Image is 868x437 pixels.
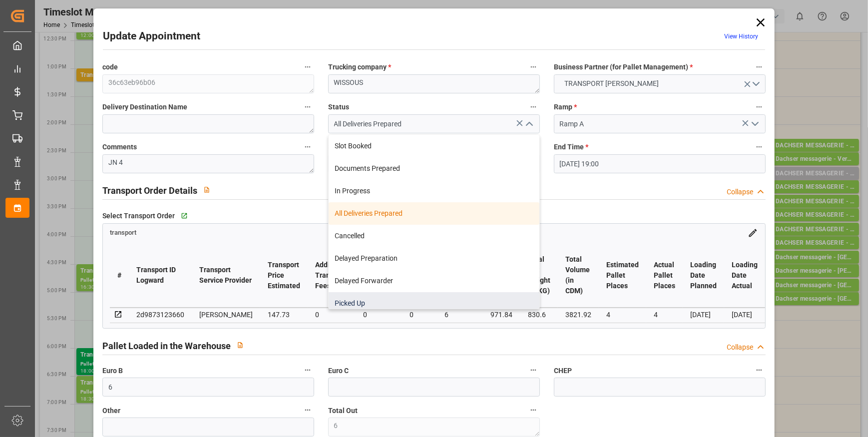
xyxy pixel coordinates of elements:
div: Collapse [727,187,753,197]
span: Status [328,102,349,112]
button: Other [301,404,314,417]
div: Cancelled [329,225,539,247]
th: # [110,243,129,308]
h2: Pallet Loaded in the Warehouse [102,339,231,353]
th: Loading Date Actual [724,243,765,308]
h2: Update Appointment [103,28,200,44]
span: code [102,62,118,72]
span: Total Out [328,406,358,416]
input: Type to search/select [554,114,766,133]
span: CHEP [554,366,572,376]
input: DD-MM-YYYY HH:MM [554,154,766,173]
div: 0 [410,309,430,321]
div: [DATE] [690,309,717,321]
span: Euro C [328,366,349,376]
div: 0 [315,309,348,321]
button: code [301,60,314,73]
div: 4 [606,309,639,321]
button: Comments [301,140,314,153]
button: Euro B [301,364,314,377]
a: transport [110,228,136,236]
span: Delivery Destination Name [102,102,187,112]
textarea: 36c63eb96b06 [102,74,314,93]
button: Business Partner (for Pallet Management) * [753,60,766,73]
div: [PERSON_NAME] [199,309,253,321]
div: In Progress [329,180,539,202]
span: Business Partner (for Pallet Management) [554,62,693,72]
span: End Time [554,142,588,152]
input: Type to search/select [328,114,540,133]
h2: Transport Order Details [102,184,197,197]
th: Estimated Pallet Places [599,243,646,308]
button: open menu [554,74,766,93]
div: Collapse [727,342,753,353]
div: Delayed Forwarder [329,270,539,292]
button: CHEP [753,364,766,377]
div: All Deliveries Prepared [329,202,539,225]
div: 6 [444,309,475,321]
th: Transport Price Estimated [260,243,308,308]
button: Ramp * [753,100,766,113]
button: Total Out [527,404,540,417]
button: Trucking company * [527,60,540,73]
div: Documents Prepared [329,157,539,180]
button: Status [527,100,540,113]
th: Actual Pallet Places [646,243,683,308]
span: Select Transport Order [102,211,175,221]
button: View description [197,180,216,199]
th: Additional Transport Fees [308,243,356,308]
button: Euro C [527,364,540,377]
div: Slot Booked [329,135,539,157]
span: Other [102,406,120,416]
span: Ramp [554,102,577,112]
div: Delayed Preparation [329,247,539,270]
textarea: WISSOUS [328,74,540,93]
span: Comments [102,142,137,152]
th: Loading Date Planned [683,243,724,308]
div: 147.73 [268,309,300,321]
button: close menu [521,116,536,132]
th: Transport Service Provider [192,243,260,308]
div: 2d9873123660 [136,309,184,321]
div: [DATE] [732,309,758,321]
th: Total Volume (in CDM) [558,243,599,308]
span: Euro B [102,366,123,376]
span: Trucking company [328,62,391,72]
button: End Time * [753,140,766,153]
div: Picked Up [329,292,539,315]
th: Transport ID Logward [129,243,192,308]
textarea: JN 4 [102,154,314,173]
div: 4 [654,309,675,321]
div: 971.84 [490,309,513,321]
div: 3821.92 [565,309,591,321]
button: View description [231,336,250,355]
span: transport [110,229,136,237]
span: TRANSPORT [PERSON_NAME] [559,78,664,89]
div: 830.6 [528,309,550,321]
a: View History [724,33,758,40]
button: Delivery Destination Name [301,100,314,113]
textarea: 6 [328,418,540,437]
div: 0 [363,309,395,321]
button: open menu [747,116,762,132]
